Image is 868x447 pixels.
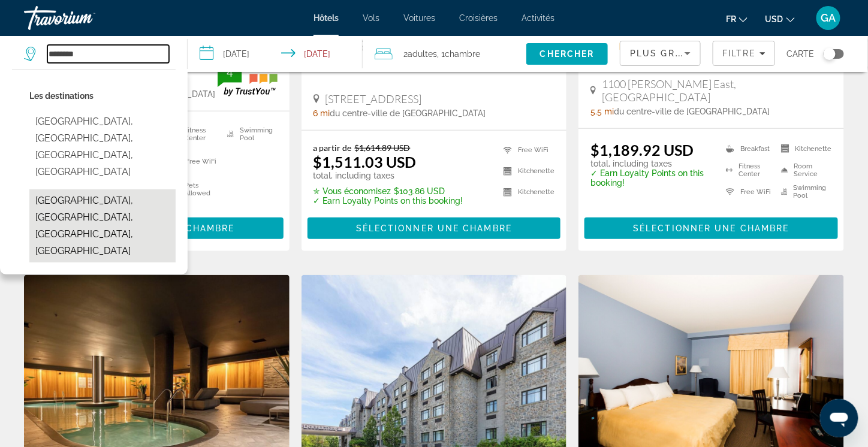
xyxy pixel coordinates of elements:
[356,223,512,233] span: Sélectionner une chambre
[308,221,561,234] a: Sélectionner une chambre
[584,221,838,234] a: Sélectionner une chambre
[403,13,435,23] a: Voitures
[726,14,736,24] span: fr
[165,151,221,173] li: Free WiFi
[630,46,691,61] mat-select: Sort by
[314,186,391,196] span: ✮ Vous économisez
[408,49,437,59] span: Adultes
[820,399,858,437] iframe: Bouton de lancement de la fenêtre de messagerie
[720,141,775,156] li: Breakfast
[713,41,775,66] button: Filters
[188,36,363,72] button: Select check in and out date
[221,123,277,145] li: Swimming Pool
[633,223,789,233] span: Sélectionner une chambre
[775,141,832,156] li: Kitchenette
[498,164,554,179] li: Kitchenette
[821,12,836,24] span: GA
[720,162,775,178] li: Fitness Center
[218,61,278,96] img: TrustYou guest rating badge
[526,43,608,65] button: Search
[330,108,486,118] span: du centre-ville de [GEOGRAPHIC_DATA]
[787,46,815,62] span: Carte
[314,171,463,180] p: total, including taxes
[722,49,757,58] span: Filtre
[459,13,498,23] a: Croisières
[363,13,379,23] a: Vols
[765,10,795,28] button: Change currency
[314,196,463,206] p: ✓ Earn Loyalty Points on this booking!
[24,2,144,34] a: Travorium
[726,10,748,28] button: Change language
[79,223,234,233] span: Sélectionner une chambre
[437,46,480,62] span: , 1
[815,49,844,59] button: Toggle map
[29,110,176,183] button: Select city: Portneuf Sur Mer, Quebec, QC, Canada
[630,49,773,58] span: Plus grandes économies
[720,184,775,200] li: Free WiFi
[363,36,526,72] button: Travelers: 2 adults, 0 children
[29,87,176,104] p: City options
[314,186,463,196] p: $103.86 USD
[614,107,770,116] span: du centre-ville de [GEOGRAPHIC_DATA]
[602,77,832,104] span: 1100 [PERSON_NAME] East, [GEOGRAPHIC_DATA]
[165,179,221,200] li: Pets Allowed
[765,14,783,24] span: USD
[314,13,339,23] a: Hôtels
[445,49,480,59] span: Chambre
[590,107,614,116] span: 5.5 mi
[314,153,417,171] ins: $1,511.03 USD
[590,168,711,188] p: ✓ Earn Loyalty Points on this booking!
[29,189,176,262] button: Select city: Portneuf, Quebec, QC, Canada
[308,218,561,239] button: Sélectionner une chambre
[775,162,832,178] li: Room Service
[584,218,838,239] button: Sélectionner une chambre
[813,5,844,31] button: User Menu
[165,123,221,145] li: Fitness Center
[590,159,711,168] p: total, including taxes
[540,49,595,59] span: Chercher
[355,143,411,153] del: $1,614.89 USD
[498,143,554,158] li: Free WiFi
[325,92,422,105] span: [STREET_ADDRESS]
[775,184,832,200] li: Swimming Pool
[314,143,352,153] span: a partir de
[498,185,554,200] li: Kitchenette
[522,13,554,23] a: Activités
[47,45,169,63] input: Search hotel destination
[314,108,330,118] span: 6 mi
[590,141,694,159] ins: $1,189.92 USD
[403,46,437,62] span: 2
